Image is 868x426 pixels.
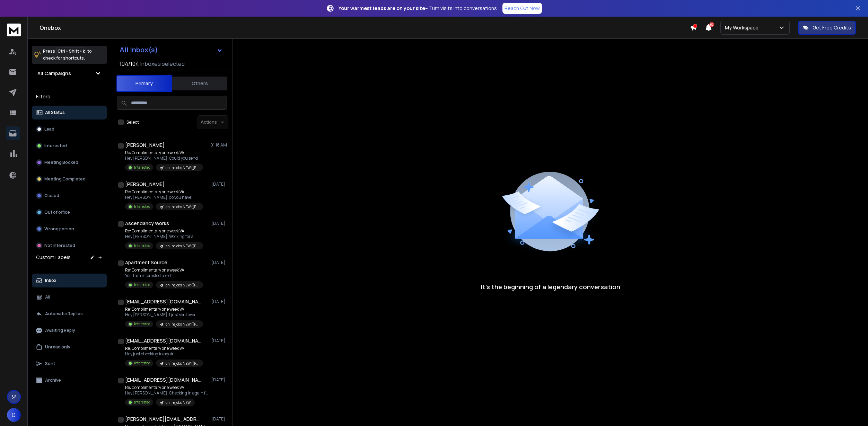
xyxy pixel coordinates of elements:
[45,294,50,300] p: All
[125,195,203,200] p: Hey [PERSON_NAME], do you have
[134,165,150,170] p: Interested
[166,204,199,210] p: onlinejobs NEW ([PERSON_NAME] add to this one)
[32,239,107,252] button: Not Interested
[32,222,107,236] button: Wrong person
[211,338,227,344] p: [DATE]
[166,283,199,288] p: onlinejobs NEW ([PERSON_NAME] add to this one)
[126,119,139,125] label: Select
[45,311,83,317] p: Automatic Replies
[44,243,75,248] p: Not Interested
[32,66,107,80] button: All Campaigns
[134,282,150,287] p: Interested
[32,139,107,153] button: Interested
[210,142,227,148] p: 01:18 AM
[44,143,67,149] p: Interested
[166,165,199,170] p: onlinejobs NEW ([PERSON_NAME] add to this one)
[114,43,228,57] button: All Inbox(s)
[44,126,54,132] p: Lead
[125,416,201,423] h1: [PERSON_NAME][EMAIL_ADDRESS][DOMAIN_NAME]
[125,228,203,234] p: Re: Complimentary one week VA
[211,181,227,187] p: [DATE]
[125,298,201,305] h1: [EMAIL_ADDRESS][DOMAIN_NAME]
[339,5,497,12] p: – Turn visits into conversations
[125,307,203,312] p: Re: Complimentary one week VA
[125,273,203,278] p: Yes, I am interested send
[211,416,227,422] p: [DATE]
[7,408,21,422] button: D
[339,5,425,11] strong: Your warmest leads are on your site
[125,220,169,227] h1: Ascendancy Works
[45,344,70,350] p: Unread only
[44,176,86,182] p: Meeting Completed
[125,267,203,273] p: Re: Complimentary one week VA
[125,390,208,396] p: Hey [PERSON_NAME], Checking in again from
[32,172,107,186] button: Meeting Completed
[725,24,761,31] p: My Workspace
[505,5,540,12] p: Reach Out Now
[134,361,150,366] p: Interested
[211,299,227,304] p: [DATE]
[45,110,65,115] p: All Status
[32,156,107,169] button: Meeting Booked
[166,361,199,366] p: onlinejobs NEW ([PERSON_NAME] add to this one)
[125,376,201,383] h1: [EMAIL_ADDRESS][DOMAIN_NAME]
[125,351,203,357] p: Hey just checking in again
[44,226,74,232] p: Wrong person
[125,189,203,195] p: Re: Complimentary one week VA
[134,400,150,405] p: Interested
[172,76,227,91] button: Others
[125,259,167,266] h1: Apartment Source
[32,122,107,136] button: Lead
[45,328,75,333] p: Awaiting Reply
[40,24,690,32] h1: Onebox
[116,75,172,92] button: Primary
[56,47,86,55] span: Ctrl + Shift + k
[134,321,150,327] p: Interested
[125,337,201,344] h1: [EMAIL_ADDRESS][DOMAIN_NAME]
[32,373,107,387] button: Archive
[125,181,165,188] h1: [PERSON_NAME]
[32,274,107,287] button: Inbox
[125,142,165,149] h1: [PERSON_NAME]
[166,243,199,249] p: onlinejobs NEW ([PERSON_NAME] add to this one)
[798,21,856,35] button: Get Free Credits
[36,254,71,261] h3: Custom Labels
[481,282,620,292] p: It’s the beginning of a legendary conversation
[45,378,61,383] p: Archive
[125,385,208,390] p: Re: Complimentary one week VA
[37,70,71,77] h1: All Campaigns
[125,346,203,351] p: Re: Complimentary one week VA
[211,260,227,265] p: [DATE]
[166,322,199,327] p: onlinejobs NEW ([PERSON_NAME] add to this one)
[125,312,203,318] p: Hey [PERSON_NAME], I just sent over
[120,46,158,53] h1: All Inbox(s)
[709,22,714,27] span: 50
[44,193,59,198] p: Closed
[166,400,191,405] p: onlinejobs NEW
[32,92,107,101] h3: Filters
[134,204,150,209] p: Interested
[32,290,107,304] button: All
[32,323,107,337] button: Awaiting Reply
[140,60,185,68] h3: Inboxes selected
[502,3,542,14] a: Reach Out Now
[211,221,227,226] p: [DATE]
[32,307,107,321] button: Automatic Replies
[7,24,21,36] img: logo
[125,150,203,156] p: Re: Complimentary one week VA
[211,377,227,383] p: [DATE]
[32,189,107,203] button: Closed
[125,234,203,239] p: Hey [PERSON_NAME], Working for a
[120,60,139,68] span: 104 / 104
[44,160,78,165] p: Meeting Booked
[134,243,150,248] p: Interested
[125,156,203,161] p: Hey [PERSON_NAME]! Could you send
[32,205,107,219] button: Out of office
[44,210,70,215] p: Out of office
[32,340,107,354] button: Unread only
[43,48,92,62] p: Press to check for shortcuts.
[45,361,55,366] p: Sent
[32,357,107,371] button: Sent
